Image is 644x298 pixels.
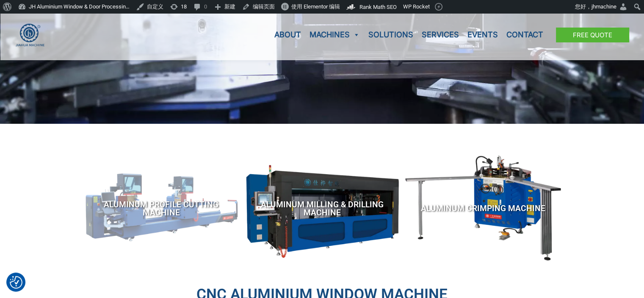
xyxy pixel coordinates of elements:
[246,160,398,257] a: Aluminum Milling & Drilling Machine
[421,164,545,253] a: Aluminum Crimping Machine
[556,28,629,42] a: Free Quote
[270,9,305,60] a: About
[85,160,238,257] a: Aluminum Profile Cutting Machine
[502,9,547,60] a: Contact
[246,201,398,217] span: Aluminum Milling & Drilling Machine
[591,3,616,10] span: jhmachine
[305,9,364,60] a: Machines
[359,4,397,10] span: Rank Math SEO
[10,276,22,289] button: Consent Preferences
[10,276,22,289] img: Revisit consent button
[364,9,417,60] a: Solutions
[85,201,238,217] span: Aluminum Profile Cutting Machine
[463,9,502,60] a: Events
[291,3,340,10] span: 使用 Elementor 编辑
[15,23,45,47] img: JH Aluminium Window & Door Processing Machines
[421,204,545,212] span: Aluminum Crimping Machine
[417,9,463,60] a: Services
